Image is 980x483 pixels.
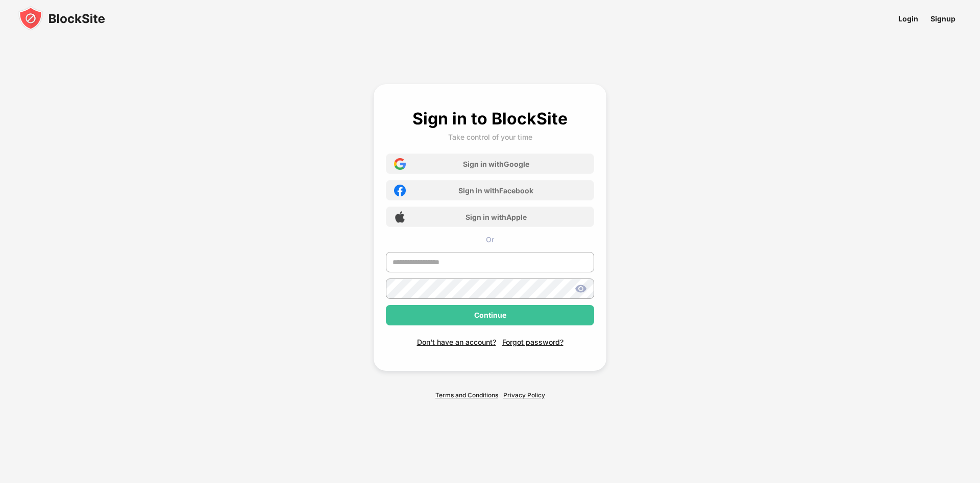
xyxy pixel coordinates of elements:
[465,213,527,221] div: Sign in with Apple
[448,133,532,141] div: Take control of your time
[394,211,406,223] img: apple-icon.png
[502,338,563,346] div: Forgot password?
[386,235,594,244] div: Or
[394,158,406,170] img: google-icon.png
[474,311,506,319] div: Continue
[463,160,529,168] div: Sign in with Google
[924,7,962,30] a: Signup
[435,391,498,399] a: Terms and Conditions
[575,283,587,295] img: show-password.svg
[412,109,568,129] div: Sign in to BlockSite
[394,185,406,196] img: facebook-icon.png
[18,6,105,31] img: blocksite-icon-black.svg
[503,391,545,399] a: Privacy Policy
[458,186,533,195] div: Sign in with Facebook
[892,7,924,30] a: Login
[417,338,496,346] div: Don't have an account?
